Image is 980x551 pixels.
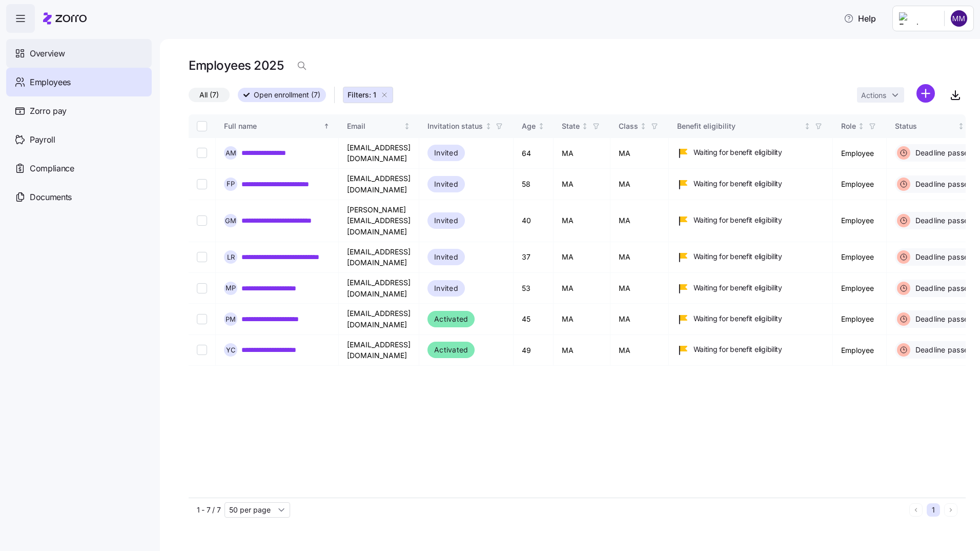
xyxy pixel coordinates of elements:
div: Not sorted [538,123,545,130]
span: L R [227,254,235,261]
th: Benefit eligibilityNot sorted [669,114,833,138]
div: Email [347,121,402,132]
th: StateNot sorted [554,114,610,138]
td: MA [610,273,669,304]
div: Sorted ascending [323,123,330,130]
td: Employee [833,273,887,304]
input: Select record 1 [197,148,207,158]
td: MA [610,304,669,334]
th: ClassNot sorted [610,114,669,138]
td: 58 [514,169,554,200]
div: Role [841,121,856,132]
td: Employee [833,138,887,169]
div: Not sorted [957,123,965,130]
span: Deadline passed [912,252,973,262]
a: Overview [6,39,152,68]
td: [EMAIL_ADDRESS][DOMAIN_NAME] [339,335,419,366]
td: Employee [833,169,887,200]
span: Invited [434,147,458,159]
span: Deadline passed [912,345,973,355]
th: Full nameSorted ascending [216,114,339,138]
td: 64 [514,138,554,169]
td: 37 [514,242,554,273]
span: Zorro pay [30,105,67,117]
div: Not sorted [581,123,588,130]
a: Compliance [6,154,152,183]
h1: Employees 2025 [189,57,283,73]
span: Waiting for benefit eligibility [693,251,782,262]
td: MA [554,169,610,200]
input: Select record 5 [197,283,207,293]
td: MA [554,200,610,242]
span: Waiting for benefit eligibility [693,313,782,324]
input: Select record 7 [197,345,207,355]
td: Employee [833,200,887,242]
span: Invited [434,214,458,227]
span: Invited [434,282,458,294]
input: Select record 6 [197,314,207,324]
td: [EMAIL_ADDRESS][DOMAIN_NAME] [339,138,419,169]
th: Invitation statusNot sorted [419,114,514,138]
span: Y C [226,347,236,353]
td: [PERSON_NAME][EMAIL_ADDRESS][DOMAIN_NAME] [339,200,419,242]
a: Documents [6,183,152,211]
span: Deadline passed [912,314,973,324]
button: Previous page [909,503,923,517]
span: A M [226,150,236,156]
div: Benefit eligibility [677,121,802,132]
div: State [562,121,580,132]
td: Employee [833,242,887,273]
input: Select record 3 [197,215,207,226]
input: Select record 2 [197,179,207,189]
span: Deadline passed [912,215,973,226]
span: All (7) [199,88,219,102]
span: Invited [434,251,458,263]
span: Actions [861,92,886,99]
button: Help [835,8,884,29]
span: Payroll [30,133,55,146]
span: Waiting for benefit eligibility [693,283,782,293]
img: c7500ab85f6c991aee20b7272b35d42d [951,10,967,27]
div: Not sorted [403,123,411,130]
button: Actions [857,87,904,103]
span: Waiting for benefit eligibility [693,344,782,355]
td: Employee [833,304,887,334]
td: Employee [833,335,887,366]
a: Payroll [6,125,152,154]
span: Invited [434,178,458,190]
td: MA [610,169,669,200]
th: EmailNot sorted [339,114,419,138]
th: RoleNot sorted [833,114,887,138]
td: MA [554,242,610,273]
span: Overview [30,47,65,60]
span: Waiting for benefit eligibility [693,147,782,158]
div: Class [619,121,638,132]
div: Not sorted [857,123,865,130]
button: 1 [927,503,940,517]
td: [EMAIL_ADDRESS][DOMAIN_NAME] [339,304,419,334]
input: Select record 4 [197,252,207,262]
span: M P [226,285,236,291]
td: MA [554,335,610,366]
span: Deadline passed [912,148,973,158]
td: [EMAIL_ADDRESS][DOMAIN_NAME] [339,242,419,273]
div: Invitation status [427,121,483,132]
input: Select all records [197,121,207,131]
td: 40 [514,200,554,242]
td: MA [610,138,669,169]
button: Next page [944,503,957,517]
div: Not sorted [485,123,492,130]
span: 1 - 7 / 7 [197,505,220,515]
span: Employees [30,76,71,89]
span: Waiting for benefit eligibility [693,215,782,225]
span: Filters: 1 [348,90,376,100]
span: G M [225,218,236,224]
span: Open enrollment (7) [254,88,320,102]
svg: add icon [916,84,935,103]
span: Deadline passed [912,179,973,189]
span: Deadline passed [912,283,973,293]
td: MA [554,273,610,304]
td: MA [610,200,669,242]
td: [EMAIL_ADDRESS][DOMAIN_NAME] [339,273,419,304]
td: 45 [514,304,554,334]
